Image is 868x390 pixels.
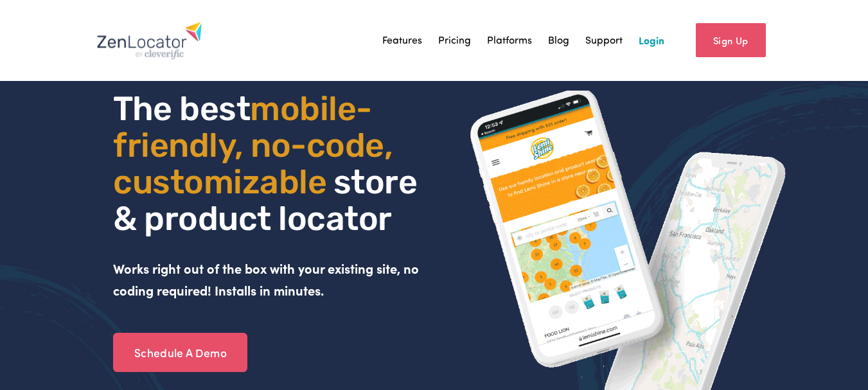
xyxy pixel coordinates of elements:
span: mobile- friendly, no-code, customizable [113,89,400,202]
img: Zenlocator [96,21,202,60]
a: Features [382,31,422,50]
a: Support [585,31,623,50]
a: Blog [548,31,569,50]
span: store & product locator [113,162,424,238]
a: Sign Up [696,23,766,57]
a: Pricing [438,31,471,50]
span: The best [113,89,250,129]
strong: Works right out of the box with your existing site, no coding required! Installs in minutes. [113,260,422,299]
a: Login [639,31,664,50]
a: Platforms [487,31,532,50]
a: Schedule A Demo [113,333,247,373]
